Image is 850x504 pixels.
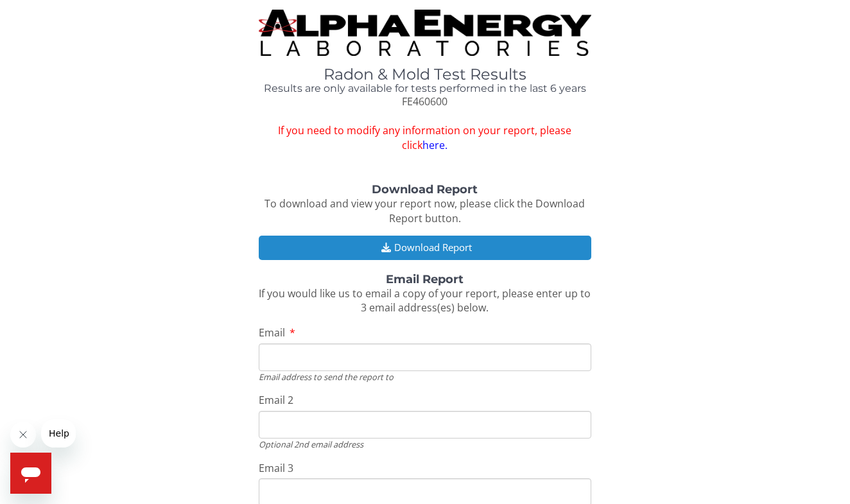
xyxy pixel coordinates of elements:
strong: Download Report [372,182,478,196]
button: Download Report [259,236,591,259]
a: here. [422,138,447,152]
span: If you would like us to email a copy of your report, please enter up to 3 email address(es) below. [259,286,591,315]
iframe: Message from company [41,419,76,448]
span: Email 3 [259,461,293,475]
span: If you need to modify any information on your report, please click [259,123,591,153]
h4: Results are only available for tests performed in the last 6 years [259,83,591,94]
img: TightCrop.jpg [259,10,591,56]
iframe: Close message [10,422,36,448]
span: FE460600 [402,94,447,109]
iframe: Button to launch messaging window [10,453,51,494]
div: Optional 2nd email address [259,439,591,450]
strong: Email Report [386,272,464,286]
span: To download and view your report now, please click the Download Report button. [265,196,585,225]
h1: Radon & Mold Test Results [259,66,591,83]
span: Email [259,326,285,340]
span: Email 2 [259,393,293,407]
div: Email address to send the report to [259,371,591,383]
